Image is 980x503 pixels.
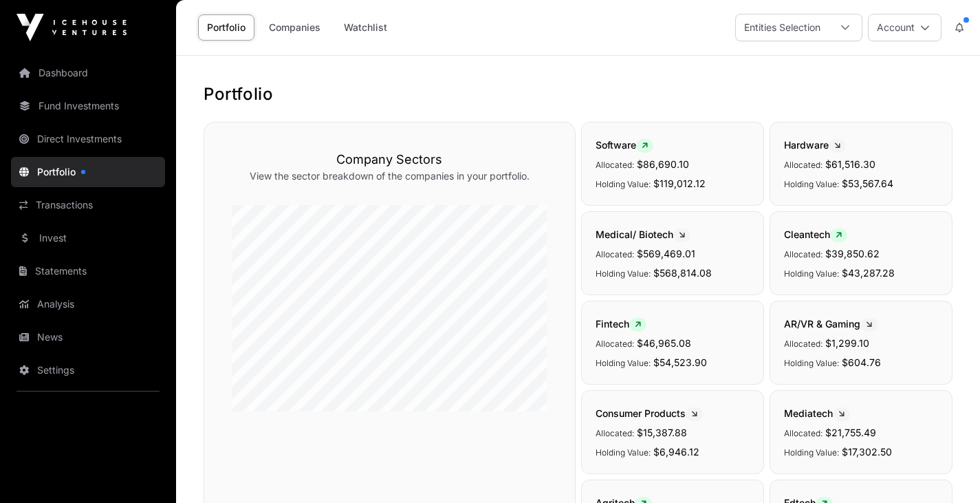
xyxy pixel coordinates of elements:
a: Portfolio [198,14,254,41]
span: $604.76 [842,356,881,368]
span: Holding Value: [784,268,839,279]
h1: Portfolio [204,83,952,105]
span: $6,946.12 [653,446,699,458]
span: Allocated: [596,249,634,259]
span: Holding Value: [784,179,839,189]
span: $39,850.62 [825,248,880,259]
span: Allocated: [784,160,823,170]
a: Watchlist [335,14,396,41]
div: Entities Selection [736,14,829,41]
h3: Company Sectors [232,150,547,169]
span: $86,690.10 [637,158,689,170]
a: Fund Investments [11,91,165,121]
span: Allocated: [596,339,634,349]
span: $1,299.10 [825,337,869,349]
a: News [11,322,165,352]
span: Allocated: [784,428,823,438]
a: Transactions [11,190,165,220]
span: Allocated: [784,339,823,349]
a: Analysis [11,289,165,319]
span: AR/VR & Gaming [784,318,878,330]
span: Allocated: [596,160,634,170]
span: Holding Value: [596,358,651,368]
span: $61,516.30 [825,158,875,170]
span: $17,302.50 [842,446,892,458]
span: $569,469.01 [637,248,695,259]
a: Portfolio [11,157,165,187]
span: $15,387.88 [637,427,687,438]
span: Holding Value: [596,179,651,189]
img: Icehouse Ventures Logo [17,14,127,41]
span: Medical/ Biotech [596,228,690,240]
span: Holding Value: [784,358,839,368]
a: Statements [11,256,165,286]
span: $568,814.08 [653,267,712,279]
span: Allocated: [596,428,634,438]
span: Cleantech [784,228,847,240]
span: Holding Value: [596,268,651,279]
span: Consumer Products [596,407,703,419]
a: Settings [11,355,165,385]
a: Direct Investments [11,124,165,154]
span: $53,567.64 [842,178,893,189]
span: Fintech [596,318,646,330]
span: Allocated: [784,249,823,259]
iframe: Chat Widget [911,437,980,503]
button: Account [868,14,941,41]
a: Dashboard [11,58,165,88]
span: Hardware [784,139,846,151]
span: $119,012.12 [653,178,706,189]
span: Holding Value: [596,447,651,458]
span: $21,755.49 [825,427,876,438]
span: Mediatech [784,407,850,419]
span: $43,287.28 [842,267,895,279]
a: Companies [260,14,329,41]
span: $46,965.08 [637,337,691,349]
span: $54,523.90 [653,356,707,368]
span: Holding Value: [784,447,839,458]
span: Software [596,139,653,151]
a: Invest [11,223,165,253]
p: View the sector breakdown of the companies in your portfolio. [232,169,547,183]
